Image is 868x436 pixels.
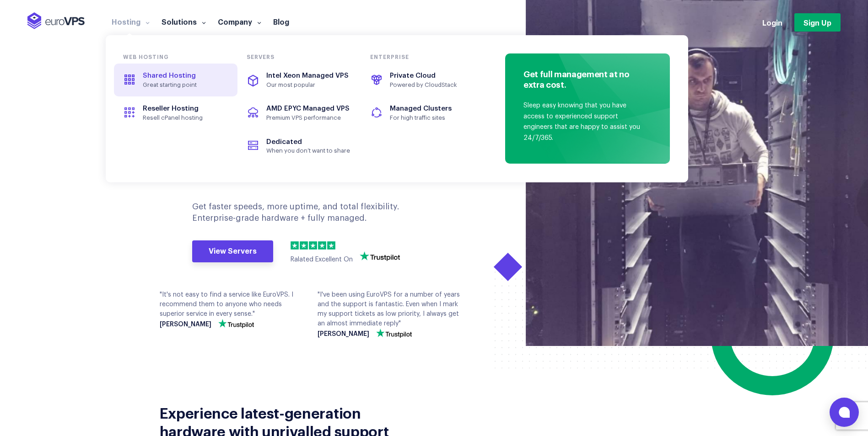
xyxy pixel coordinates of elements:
img: 3 [309,241,317,250]
a: Solutions [156,17,212,26]
img: trustpilot-vector-logo.png [376,329,412,338]
span: Shared Hosting [143,72,196,79]
div: "I've been using EuroVPS for a number of years and the support is fantastic. Even when I mark my ... [318,290,462,338]
span: Reseller Hosting [143,105,199,112]
a: Company [212,17,267,26]
span: When you don’t want to share [266,147,350,154]
a: AMD EPYC Managed VPSPremium VPS performance [237,96,361,129]
a: Blog [267,17,295,26]
img: 1 [291,241,299,250]
strong: [PERSON_NAME] [160,321,211,328]
img: EuroVPS [27,12,85,29]
span: Premium VPS performance [266,114,350,122]
a: Hosting [106,17,156,26]
span: Great starting point [143,81,227,89]
img: trustpilot-vector-logo.png [218,319,254,328]
img: 4 [318,241,326,250]
a: DedicatedWhen you don’t want to share [237,130,361,163]
span: Ralated Excellent On [291,256,353,263]
strong: [PERSON_NAME] [318,331,369,338]
a: Private CloudPowered by CloudStack [361,64,485,96]
a: Shared HostingGreat starting point [114,64,237,96]
p: Get faster speeds, more uptime, and total flexibility. Enterprise-grade hardware + fully managed. [192,201,418,224]
span: AMD EPYC Managed VPS [266,105,350,112]
a: Sign Up [794,13,841,32]
span: Our most popular [266,81,350,89]
button: Open chat window [830,398,859,427]
span: Resell cPanel hosting [143,114,227,122]
span: Intel Xeon Managed VPS [266,72,349,79]
span: Powered by CloudStack [390,81,474,89]
img: 5 [327,241,335,250]
img: 2 [300,241,308,250]
span: Managed Clusters [390,105,452,112]
a: Intel Xeon Managed VPSOur most popular [237,64,361,96]
span: Dedicated [266,138,302,145]
a: View Servers [192,240,273,262]
a: Managed ClustersFor high traffic sites [361,96,485,129]
span: For high traffic sites [390,114,474,122]
div: "It's not easy to find a service like EuroVPS. I recommend them to anyone who needs superior serv... [160,290,304,328]
p: Sleep easy knowing that you have access to experienced support engineers that are happy to assist... [523,101,647,144]
h4: Get full management at no extra cost. [523,69,647,92]
span: Private Cloud [390,72,436,79]
a: Reseller HostingResell cPanel hosting [114,96,237,129]
a: Login [762,17,782,27]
